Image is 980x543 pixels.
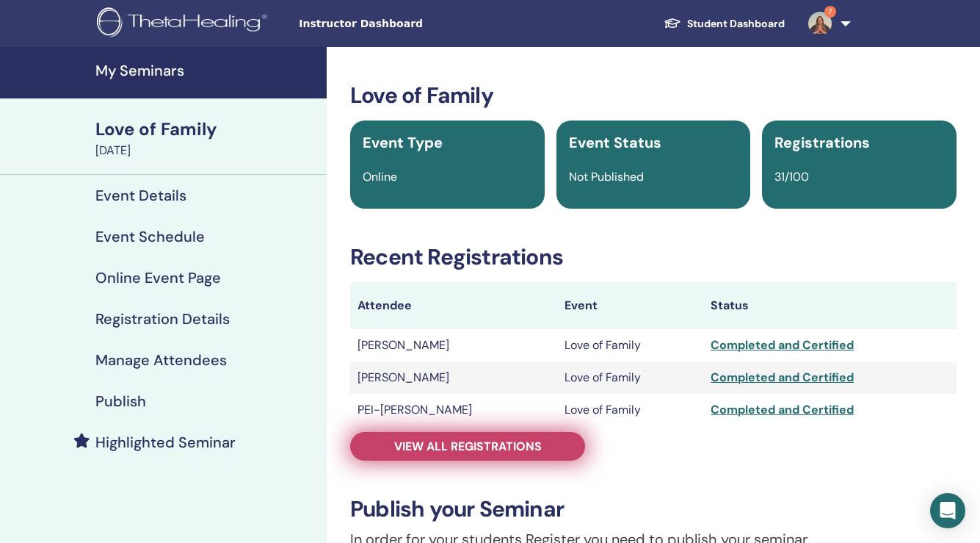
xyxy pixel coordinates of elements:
[87,117,327,159] a: Love of Family[DATE]
[95,310,230,328] h4: Registration Details
[350,496,957,522] h3: Publish your Seminar
[557,282,703,329] th: Event
[711,369,949,386] div: Completed and Certified
[95,434,236,451] h4: Highlighted Seminar
[350,329,557,362] td: [PERSON_NAME]
[711,337,949,354] div: Completed and Certified
[824,6,836,18] span: 7
[703,282,957,329] th: Status
[350,82,957,109] h3: Love of Family
[95,269,221,287] h4: Online Event Page
[350,244,957,270] h3: Recent Registrations
[95,117,318,142] div: Love of Family
[350,282,557,329] th: Attendee
[557,362,703,394] td: Love of Family
[350,394,557,426] td: PEI-[PERSON_NAME]
[95,142,318,159] div: [DATE]
[664,17,681,29] img: graduation-cap-white.svg
[774,133,870,152] span: Registrations
[95,392,146,410] h4: Publish
[569,169,644,184] span: Not Published
[350,432,585,461] a: View all registrations
[711,401,949,419] div: Completed and Certified
[557,394,703,426] td: Love of Family
[394,439,542,454] span: View all registrations
[930,493,965,528] div: Open Intercom Messenger
[95,228,205,245] h4: Event Schedule
[774,169,809,184] span: 31/100
[557,329,703,362] td: Love of Family
[97,7,272,40] img: logo.png
[95,187,186,204] h4: Event Details
[350,362,557,394] td: [PERSON_NAME]
[363,169,397,184] span: Online
[299,16,519,32] span: Instructor Dashboard
[569,133,661,152] span: Event Status
[363,133,443,152] span: Event Type
[808,12,832,35] img: default.jpg
[95,62,318,79] h4: My Seminars
[652,10,796,37] a: Student Dashboard
[95,351,227,369] h4: Manage Attendees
